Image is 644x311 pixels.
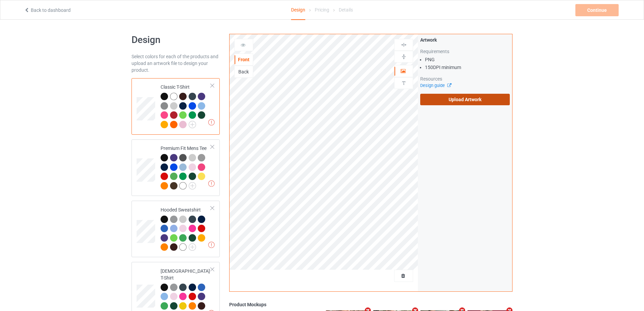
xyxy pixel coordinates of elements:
[229,301,512,308] div: Product Mockups
[401,80,407,86] img: svg%3E%0A
[189,243,196,251] img: svg+xml;base64,PD94bWwgdmVyc2lvbj0iMS4wIiBlbmNvZGluZz0iVVRGLTgiPz4KPHN2ZyB3aWR0aD0iMjJweCIgaGVpZ2...
[161,145,211,189] div: Premium Fit Mens Tee
[235,56,253,63] div: Front
[189,121,196,128] img: svg+xml;base64,PD94bWwgdmVyc2lvbj0iMS4wIiBlbmNvZGluZz0iVVRGLTgiPz4KPHN2ZyB3aWR0aD0iMjJweCIgaGVpZ2...
[425,56,510,63] li: PNG
[339,0,353,19] div: Details
[420,83,451,88] a: Design guide
[132,34,220,46] h1: Design
[401,42,407,48] img: svg%3E%0A
[420,37,510,43] div: Artwork
[208,242,215,248] img: exclamation icon
[132,201,220,257] div: Hooded Sweatshirt
[401,53,407,60] img: svg%3E%0A
[291,0,305,20] div: Design
[315,0,329,19] div: Pricing
[208,180,215,187] img: exclamation icon
[24,7,71,13] a: Back to dashboard
[235,68,253,75] div: Back
[425,64,510,71] li: 150 DPI minimum
[208,119,215,126] img: exclamation icon
[161,84,211,128] div: Classic T-Shirt
[132,78,220,135] div: Classic T-Shirt
[420,48,510,55] div: Requirements
[420,94,510,105] label: Upload Artwork
[198,154,205,161] img: heather_texture.png
[132,53,220,73] div: Select colors for each of the products and upload an artwork file to design your product.
[161,206,211,250] div: Hooded Sweatshirt
[189,182,196,190] img: svg+xml;base64,PD94bWwgdmVyc2lvbj0iMS4wIiBlbmNvZGluZz0iVVRGLTgiPz4KPHN2ZyB3aWR0aD0iMjJweCIgaGVpZ2...
[420,75,510,82] div: Resources
[161,102,168,110] img: heather_texture.png
[132,139,220,196] div: Premium Fit Mens Tee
